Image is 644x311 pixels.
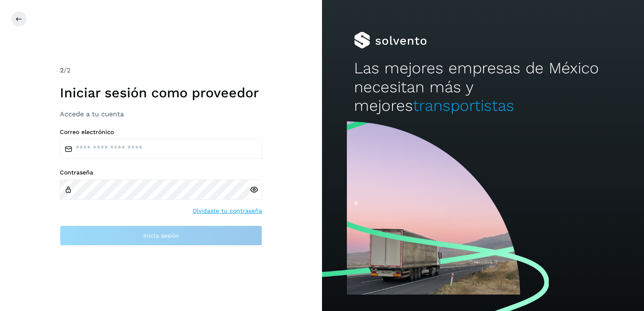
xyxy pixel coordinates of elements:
[60,85,262,101] h1: Iniciar sesión como proveedor
[354,59,612,115] h2: Las mejores empresas de México necesitan más y mejores
[60,169,262,176] label: Contraseña
[60,110,262,118] h3: Accede a tu cuenta
[60,129,262,136] label: Correo electrónico
[60,66,64,74] span: 2
[60,225,262,246] button: Inicia sesión
[143,233,179,239] span: Inicia sesión
[193,206,262,215] a: Olvidaste tu contraseña
[413,97,514,115] span: transportistas
[60,65,262,75] div: /2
